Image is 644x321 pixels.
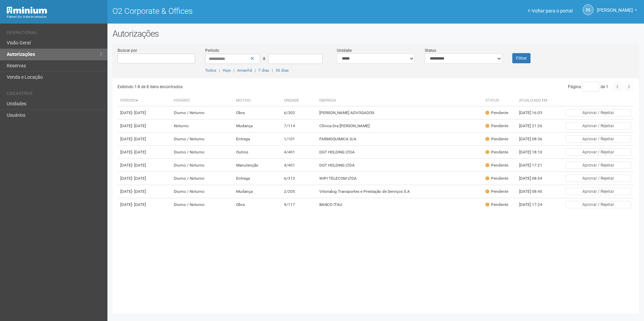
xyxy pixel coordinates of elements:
[233,119,281,133] td: Mudança
[317,119,483,133] td: Clínica Dra [PERSON_NAME]
[205,68,216,73] a: Todos
[233,198,281,211] td: Obra
[118,146,171,159] td: [DATE]
[485,202,508,208] div: Pendente
[317,198,483,211] td: BANCO ITAU
[258,68,269,73] a: 7 dias
[263,56,265,61] span: a
[171,133,233,146] td: Diurno / Noturno
[132,176,146,181] span: - [DATE]
[281,159,317,172] td: 4/401
[112,7,371,15] h1: O2 Corporate & Offices
[171,198,233,211] td: Diurno / Noturno
[132,150,146,154] span: - [DATE]
[583,4,593,15] a: RS
[317,146,483,159] td: DGT HOLDING LTDA
[255,68,256,73] span: |
[233,185,281,198] td: Mudança
[566,175,631,182] button: Aprovar / Rejeitar
[132,163,146,168] span: - [DATE]
[516,106,553,119] td: [DATE] 16:03
[566,135,631,143] button: Aprovar / Rejeitar
[281,198,317,211] td: 9/117
[132,202,146,207] span: - [DATE]
[516,185,553,198] td: [DATE] 08:45
[485,176,508,181] div: Pendente
[317,133,483,146] td: FARMOQUIMICA S/A
[485,136,508,142] div: Pendente
[118,47,137,53] label: Buscar por
[317,106,483,119] td: [PERSON_NAME] ADVOGADOS
[118,133,171,146] td: [DATE]
[132,189,146,194] span: - [DATE]
[118,106,171,119] td: [DATE]
[566,162,631,169] button: Aprovar / Rejeitar
[132,110,146,115] span: - [DATE]
[516,172,553,185] td: [DATE] 08:54
[272,68,273,73] span: |
[566,109,631,116] button: Aprovar / Rejeitar
[566,148,631,156] button: Aprovar / Rejeitar
[132,123,146,128] span: - [DATE]
[566,201,631,208] button: Aprovar / Rejeitar
[512,53,530,63] button: Filtrar
[171,159,233,172] td: Diurno / Noturno
[485,149,508,155] div: Pendente
[516,146,553,159] td: [DATE] 18:10
[171,185,233,198] td: Diurno / Noturno
[7,14,102,20] div: Painel do Administrador
[566,122,631,130] button: Aprovar / Rejeitar
[233,106,281,119] td: Obra
[205,47,219,53] label: Período
[516,95,553,106] th: Atualizado em
[171,119,233,133] td: Noturno
[485,189,508,194] div: Pendente
[485,110,508,116] div: Pendente
[597,1,633,13] span: Rayssa Soares Ribeiro
[233,172,281,185] td: Entrega
[281,133,317,146] td: 1/101
[118,159,171,172] td: [DATE]
[171,172,233,185] td: Diurno / Noturno
[118,198,171,211] td: [DATE]
[528,8,573,13] a: Voltar para o portal
[485,163,508,168] div: Pendente
[516,133,553,146] td: [DATE] 08:36
[7,91,102,98] li: Cadastros
[223,68,231,73] a: Hoje
[337,47,352,53] label: Unidade
[483,95,516,106] th: Status
[118,185,171,198] td: [DATE]
[276,68,289,73] a: 30 dias
[485,123,508,129] div: Pendente
[118,82,374,92] div: Exibindo 1-8 de 8 itens encontrados
[171,95,233,106] th: Horário
[281,95,317,106] th: Unidade
[281,185,317,198] td: 2/205
[171,106,233,119] td: Diurno / Noturno
[281,119,317,133] td: 7/114
[317,172,483,185] td: WIPI TELECOM LTDA
[118,95,171,106] th: Período
[219,68,220,73] span: |
[233,133,281,146] td: Entrega
[112,29,639,39] h2: Autorizações
[516,119,553,133] td: [DATE] 21:26
[317,95,483,106] th: Empresa
[597,8,637,14] a: [PERSON_NAME]
[118,119,171,133] td: [DATE]
[281,106,317,119] td: 6/302
[281,146,317,159] td: 4/401
[237,68,252,73] a: Amanhã
[7,7,47,14] img: Minium
[317,159,483,172] td: DGT HOLDING LTDA
[7,30,102,37] li: Operacional
[425,47,436,53] label: Status
[233,159,281,172] td: Manutenção
[516,159,553,172] td: [DATE] 17:21
[568,84,608,89] span: Página de 1
[516,198,553,211] td: [DATE] 17:24
[317,185,483,198] td: Vitorialog Transportes e Prestação de Serviços S.A
[118,172,171,185] td: [DATE]
[171,146,233,159] td: Diurno / Noturno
